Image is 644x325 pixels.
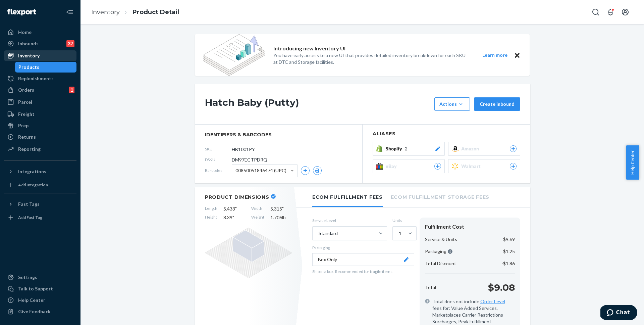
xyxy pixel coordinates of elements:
[503,248,515,255] p: $1.25
[474,97,520,111] button: Create inbound
[501,260,515,267] p: -$1.86
[600,305,637,322] iframe: Opens a widget where you can chat to one of our agents
[461,145,482,152] span: Amazon
[4,272,76,283] a: Settings
[480,298,505,304] a: Order Level
[312,253,414,266] button: Box Only
[18,297,45,304] div: Help Center
[4,109,76,120] a: Freight
[4,144,76,154] a: Reporting
[18,285,53,292] div: Talk to Support
[18,201,40,207] div: Fast Tags
[434,97,470,111] button: Actions
[7,9,36,15] img: Flexport logo
[18,146,41,152] div: Reporting
[18,274,37,281] div: Settings
[205,146,232,152] span: SKU
[405,145,408,152] span: 2
[69,87,74,93] div: 1
[312,187,383,207] li: Ecom Fulfillment Fees
[4,166,76,177] button: Integrations
[18,215,42,220] div: Add Fast Tag
[425,248,452,255] p: Packaging
[203,34,265,76] img: new-reports-banner-icon.82668bd98b6a51aee86340f2a7b77ae3.png
[270,214,292,221] span: 1.706 lb
[205,205,217,212] span: Length
[4,50,76,61] a: Inventory
[232,215,234,220] span: "
[4,38,76,49] a: Inbounds37
[4,283,76,294] button: Talk to Support
[425,236,457,243] p: Service & Units
[18,29,32,36] div: Home
[18,168,46,175] div: Integrations
[4,120,76,131] a: Prep
[4,132,76,142] a: Returns
[399,230,401,237] div: 1
[312,245,414,250] p: Packaging
[391,187,489,206] li: Ecom Fulfillment Storage Fees
[478,51,512,59] button: Learn more
[270,205,292,212] span: 5.315
[18,87,34,93] div: Orders
[232,156,267,163] span: DM97ECTPDRQ
[4,73,76,84] a: Replenishments
[18,308,51,315] div: Give Feedback
[319,230,338,237] div: Standard
[398,230,399,237] input: 1
[4,27,76,38] a: Home
[392,218,414,223] label: Units
[503,236,515,243] p: $9.69
[18,64,39,71] div: Products
[18,40,39,47] div: Inbounds
[18,111,35,118] div: Freight
[18,122,29,129] div: Prep
[4,180,76,190] a: Add Integration
[205,214,217,221] span: Height
[273,45,345,52] p: Introducing new Inventory UI
[4,295,76,306] a: Help Center
[386,145,405,152] span: Shopify
[235,206,237,212] span: "
[461,163,483,170] span: Walmart
[619,5,632,19] button: Open account menu
[205,194,269,200] h2: Product Dimensions
[18,99,32,105] div: Parcel
[4,306,76,317] button: Give Feedback
[63,5,76,19] button: Close Navigation
[373,142,445,156] button: Shopify2
[488,281,515,294] p: $9.08
[251,205,264,212] span: Width
[86,2,184,22] ol: breadcrumbs
[4,97,76,107] a: Parcel
[589,5,602,19] button: Open Search Box
[18,182,48,188] div: Add Integration
[18,75,54,82] div: Replenishments
[604,5,617,19] button: Open notifications
[205,168,232,173] span: Barcodes
[513,51,522,59] button: Close
[132,8,179,16] a: Product Detail
[318,230,319,237] input: Standard
[373,159,445,173] button: eBay
[626,145,639,180] button: Help Center
[18,134,36,140] div: Returns
[425,284,436,291] p: Total
[205,97,431,111] h1: Hatch Baby (Putty)
[373,131,520,136] h2: Aliases
[386,163,399,170] span: eBay
[66,40,74,47] div: 37
[425,260,456,267] p: Total Discount
[235,165,286,176] span: 00850051846474 (UPC)
[4,212,76,223] a: Add Fast Tag
[205,131,352,138] span: identifiers & barcodes
[273,52,470,65] p: You have early access to a new UI that provides detailed inventory breakdown for each SKU at DTC ...
[18,52,40,59] div: Inventory
[425,223,515,231] div: Fulfillment Cost
[312,269,414,274] p: Ship in a box. Recommended for fragile items.
[448,142,520,156] button: Amazon
[4,85,76,95] a: Orders1
[223,214,245,221] span: 8.39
